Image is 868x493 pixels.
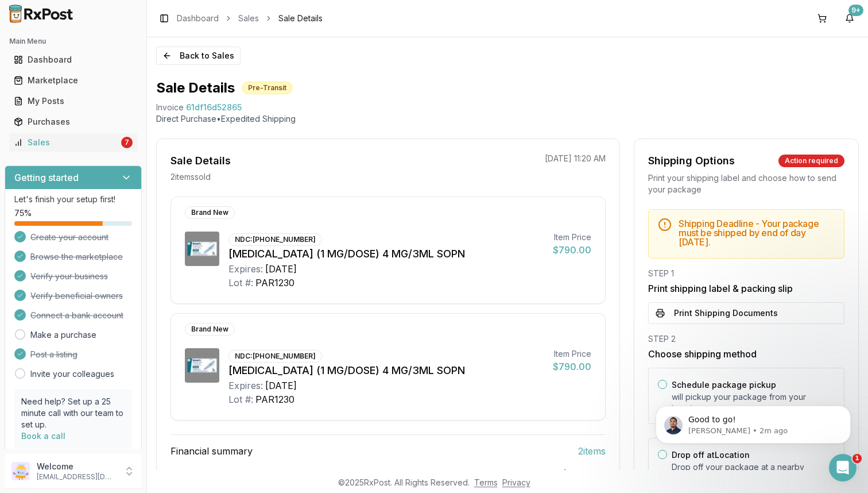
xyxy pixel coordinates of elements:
[9,70,137,91] a: Marketplace
[242,82,293,94] div: Pre-Transit
[648,153,735,169] div: Shipping Options
[177,13,219,24] a: Dashboard
[170,153,231,169] div: Sale Details
[228,233,322,246] div: NDC: [PHONE_NUMBER]
[228,276,253,290] div: Lot #:
[156,113,859,125] p: Direct Purchase • Expedited Shipping
[5,71,142,90] button: Marketplace
[545,153,606,164] p: [DATE] 11:20 AM
[14,137,119,148] div: Sales
[562,467,606,481] span: $1,580.00
[170,467,214,481] span: Sale Total
[5,5,78,23] img: RxPost Logo
[14,194,132,205] p: Let's finish your setup first!
[170,171,211,183] p: 2 item s sold
[21,431,65,441] a: Book a call
[14,95,133,107] div: My Posts
[255,276,294,290] div: PAR1230
[9,132,137,153] a: Sales7
[648,302,844,324] button: Print Shipping Documents
[9,111,137,132] a: Purchases
[840,9,859,28] button: 9+
[648,268,844,279] div: STEP 1
[648,333,844,345] div: STEP 2
[185,348,219,383] img: Ozempic (1 MG/DOSE) 4 MG/3ML SOPN
[5,92,142,110] button: My Posts
[156,47,241,65] button: Back to Sales
[502,477,530,487] a: Privacy
[156,102,184,113] div: Invoice
[228,379,263,392] div: Expires:
[9,91,137,111] a: My Posts
[9,37,137,46] h2: Main Menu
[21,396,125,430] p: Need help? Set up a 25 minute call with our team to set up.
[30,232,108,243] span: Create your account
[829,454,857,482] iframe: Intercom live chat
[121,137,133,148] div: 7
[648,282,844,295] h3: Print shipping label & packing slip
[228,363,544,379] div: [MEDICAL_DATA] (1 MG/DOSE) 4 MG/3ML SOPN
[30,251,123,263] span: Browse the marketplace
[30,329,96,341] a: Make a purchase
[648,172,844,195] div: Print your shipping label and choose how to send your package
[11,462,30,480] img: User avatar
[30,271,108,282] span: Verify your business
[14,116,133,128] div: Purchases
[265,262,297,276] div: [DATE]
[5,51,142,69] button: Dashboard
[14,54,133,66] div: Dashboard
[553,243,591,257] div: $790.00
[37,461,117,472] p: Welcome
[5,113,142,131] button: Purchases
[5,133,142,152] button: Sales7
[170,444,253,458] span: Financial summary
[186,102,242,113] span: 61df16d52865
[638,382,868,462] iframe: Intercom notifications message
[14,171,79,184] h3: Getting started
[265,379,297,392] div: [DATE]
[474,477,498,487] a: Terms
[228,262,263,276] div: Expires:
[30,368,114,380] a: Invite your colleagues
[30,349,77,360] span: Post a listing
[30,290,123,302] span: Verify beneficial owners
[185,206,235,219] div: Brand New
[848,5,863,16] div: 9+
[228,392,253,406] div: Lot #:
[553,360,591,373] div: $790.00
[30,310,123,321] span: Connect a bank account
[238,13,259,24] a: Sales
[852,454,862,463] span: 1
[553,348,591,360] div: Item Price
[672,380,776,390] label: Schedule package pickup
[185,323,235,336] div: Brand New
[648,347,844,361] h3: Choose shipping method
[255,392,294,406] div: PAR1230
[14,75,133,86] div: Marketplace
[553,232,591,243] div: Item Price
[185,232,219,266] img: Ozempic (1 MG/DOSE) 4 MG/3ML SOPN
[156,79,235,97] h1: Sale Details
[679,219,835,246] h5: Shipping Deadline - Your package must be shipped by end of day [DATE] .
[578,444,606,458] span: 2 item s
[14,207,32,219] span: 75 %
[228,246,544,262] div: [MEDICAL_DATA] (1 MG/DOSE) 4 MG/3ML SOPN
[778,155,844,167] div: Action required
[228,350,322,363] div: NDC: [PHONE_NUMBER]
[278,13,323,24] span: Sale Details
[37,472,117,482] p: [EMAIL_ADDRESS][DOMAIN_NAME]
[9,49,137,70] a: Dashboard
[177,13,323,24] nav: breadcrumb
